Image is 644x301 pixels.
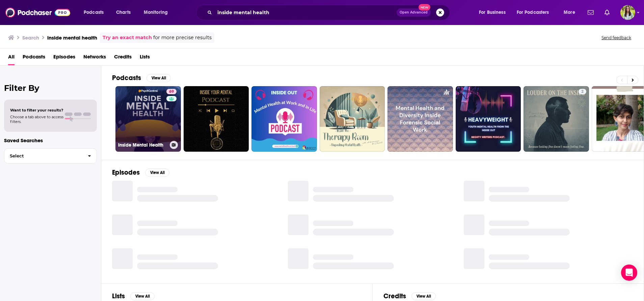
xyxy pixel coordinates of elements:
a: 2 [524,86,589,152]
span: More [564,8,575,17]
h2: Episodes [112,168,140,177]
button: View All [145,169,169,177]
h2: Lists [112,292,125,300]
button: open menu [139,7,177,18]
button: open menu [79,7,112,18]
h2: Credits [383,292,406,300]
div: Search podcasts, credits, & more... [203,5,456,20]
a: All [8,51,15,65]
span: Open Advanced [400,11,428,14]
a: CreditsView All [383,292,436,300]
span: Monitoring [144,8,168,17]
h3: Inside Mental Health [118,142,167,148]
button: View All [146,74,171,82]
button: open menu [512,7,559,18]
button: Send feedback [599,35,633,41]
span: Logged in as meaghanyoungblood [620,5,635,20]
a: Podcasts [23,51,45,65]
input: Search podcasts, credits, & more... [215,7,397,18]
button: open menu [474,7,514,18]
a: ListsView All [112,292,155,300]
span: 69 [169,89,174,95]
a: Show notifications dropdown [585,7,596,18]
span: For Podcasters [517,8,549,17]
h2: Filter By [4,83,97,93]
a: Credits [114,51,132,65]
a: 69Inside Mental Health [115,86,181,152]
span: Choose a tab above to access filters. [10,115,63,124]
h3: inside mental health [47,34,97,41]
button: Show profile menu [620,5,635,20]
p: Saved Searches [4,137,97,144]
button: open menu [559,7,584,18]
a: Networks [83,51,106,65]
a: EpisodesView All [112,168,169,177]
a: Episodes [53,51,75,65]
a: Charts [112,7,135,18]
button: Open AdvancedNew [397,8,431,17]
button: Select [4,148,97,164]
a: Try an exact match [103,34,152,42]
a: 69 [166,89,177,94]
span: Select [4,154,82,158]
span: for more precise results [153,34,212,42]
a: 2 [579,89,586,94]
h2: Podcasts [112,74,141,82]
button: View All [130,292,155,300]
a: PodcastsView All [112,74,171,82]
span: 2 [581,89,584,95]
a: Show notifications dropdown [602,7,612,18]
img: User Profile [620,5,635,20]
img: Podchaser - Follow, Share and Rate Podcasts [5,6,70,19]
a: Lists [140,51,150,65]
span: For Business [479,8,506,17]
h3: Search [22,34,39,41]
span: Podcasts [84,8,104,17]
span: New [419,4,431,10]
span: Charts [116,8,131,17]
div: Open Intercom Messenger [621,265,637,281]
button: View All [411,292,436,300]
span: Want to filter your results? [10,108,63,112]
